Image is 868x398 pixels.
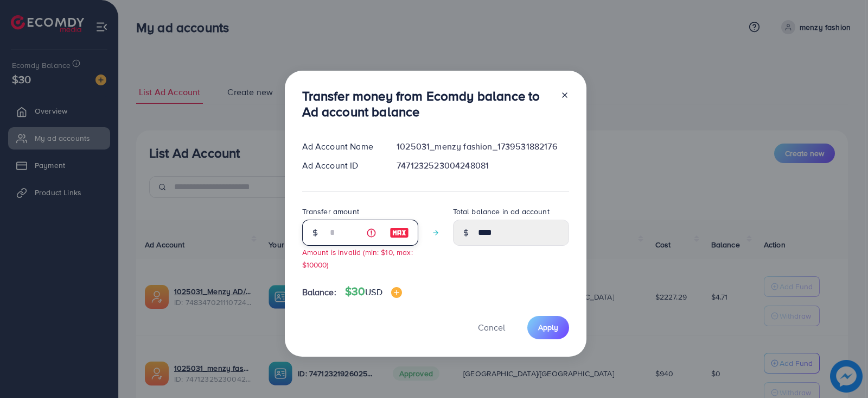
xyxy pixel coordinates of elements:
[527,316,569,339] button: Apply
[538,322,558,333] span: Apply
[302,206,359,217] label: Transfer amount
[388,159,577,172] div: 7471232523004248081
[293,140,388,153] div: Ad Account Name
[293,159,388,172] div: Ad Account ID
[365,286,382,298] span: USD
[302,286,336,298] span: Balance:
[478,321,505,333] span: Cancel
[302,247,413,270] small: Amount is invalid (min: $10, max: $10000)
[464,316,519,339] button: Cancel
[345,285,402,298] h4: $30
[390,226,409,239] img: image
[302,88,552,120] h3: Transfer money from Ecomdy balance to Ad account balance
[391,287,402,298] img: image
[453,206,550,217] label: Total balance in ad account
[388,140,577,153] div: 1025031_menzy fashion_1739531882176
